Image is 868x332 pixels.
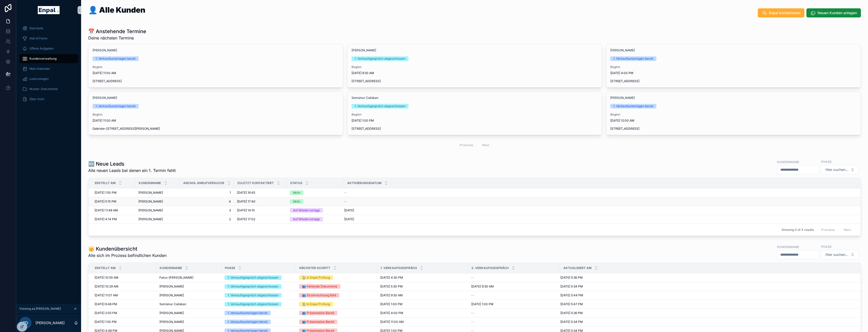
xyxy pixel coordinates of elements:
span: [DATE] 4:14 PM [95,217,117,221]
a: [DATE] 6:48 PM [95,302,153,306]
span: [PERSON_NAME] [138,200,163,204]
span: Status [290,181,302,185]
span: [DATE] 9:30 AM [380,293,403,297]
a: [DATE] 10:29 AM [95,284,153,289]
a: Über mich [19,95,78,104]
span: [PERSON_NAME] [138,217,163,221]
a: [DATE] 5:36 PM [560,276,854,280]
span: [DATE] 9:30 AM [352,71,598,75]
span: Alle sich im Prozess befindlichen Kunden [88,252,167,258]
div: 1. Verkaufsgespräch abgeschlossen [355,56,405,61]
span: Enpal kontaktieren [769,10,800,15]
a: [DATE] 1:00 PM [380,302,465,306]
span: [DATE] 11:00 AM [93,71,339,75]
a: [DATE] 1:00 PM [471,302,557,306]
a: 3 [183,208,231,212]
span: Offene Aufgaben [29,47,53,51]
span: 1. Verkaufsgespräch [380,266,417,270]
a: 1. Verkaufsunterlagen bereit [225,320,293,324]
div: 1. Verkaufsgespräch abgeschlossen [355,104,405,108]
span: Aktivierungsdatum [347,181,381,185]
a: [DATE] 5:36 PM [560,311,854,315]
a: [DATE] [344,208,854,212]
h1: 👤 Alle Kunden [88,6,145,14]
a: [PERSON_NAME] [159,311,218,315]
span: [PERSON_NAME] [352,48,376,52]
span: Hier suchen... [825,167,848,172]
div: 🏠 In Enpal Prüfung [302,275,330,280]
span: [PERSON_NAME] [159,284,184,289]
a: [DATE] 5:30 PM [380,284,465,289]
label: Kundenname [777,245,799,249]
span: [DATE] 5:34 PM [560,284,583,289]
label: Kundenname [777,160,799,164]
span: [DATE] 17:40 [237,200,255,204]
div: 1. Verkaufsgespräch abgeschlossen [228,302,279,306]
div: 1. Verkaufsunterlagen bereit [228,320,268,324]
div: Aktiv [293,199,300,204]
span: [PERSON_NAME] [138,191,163,195]
a: [DATE] 1:50 PM [95,320,153,324]
span: Mein Kalender [29,67,50,71]
span: Deine nächsten Termine [88,35,146,41]
a: 👥 Stromrechnung fehlt [299,293,374,298]
a: Muster-Dokumente [19,84,78,94]
span: Nächster Schritt [299,266,330,270]
span: [DATE] 1:00 PM [380,302,402,306]
span: [DATE] 9:30 AM [471,284,494,289]
span: Beginn [93,113,339,117]
label: Phase [821,244,832,249]
span: [DATE] 4:00 PM [610,71,857,75]
span: [DATE] 4:00 PM [380,311,403,315]
div: 1. Verkaufsgespräch abgeschlossen [228,275,279,280]
a: -- [344,191,854,195]
span: -- [344,200,347,204]
a: [DATE] 5:34 PM [560,320,854,324]
a: Kundenverwaltung [19,54,78,63]
span: Beginn [352,113,598,117]
span: [DATE] 5:47 PM [560,302,583,306]
a: [DATE] 11:00 AM [380,320,465,324]
a: 🏠 In Enpal Prüfung [299,302,374,306]
span: -- [471,276,474,280]
div: Auf Wiedervorlage [293,217,320,222]
a: Aktiv [290,190,341,195]
a: [DATE] 9:30 AM [471,284,557,289]
span: Gabriele-[STREET_ADDRESS][PERSON_NAME] [93,127,339,131]
span: Phase [225,266,235,270]
a: [DATE] 10:55 AM [95,276,153,280]
span: [DATE] 10:55 AM [95,276,118,280]
span: Showing 4 of 4 results [782,228,814,232]
a: 👥 Präsentation Bereit [299,320,374,324]
a: [DATE] 9:30 AM [380,293,465,297]
span: [PERSON_NAME] [93,96,117,100]
span: [DATE] 12:00 AM [610,119,857,123]
a: 1. Verkaufsgespräch abgeschlossen [225,293,293,298]
span: Hall of Fame [29,36,47,40]
a: -- [471,293,557,297]
span: [STREET_ADDRESS] [352,127,598,131]
a: Falco-[PERSON_NAME] [159,276,218,280]
a: [DATE] 5:34 PM [560,284,854,289]
label: Phase [821,159,832,164]
span: Kundenname [139,181,161,185]
a: [DATE] 5:44 PM [560,293,854,297]
span: Lead anlegen [29,77,49,81]
span: [DATE] 11:00 AM [380,320,404,324]
span: [DATE] 5:36 PM [560,276,583,280]
div: 👥 Fehlende Dokumente [302,284,337,289]
span: Semsinur Caliskan [159,302,186,306]
a: Hall of Fame [19,34,78,43]
span: Semsinur Caliskan [352,96,378,100]
a: [DATE] 4:14 PM [95,217,132,221]
a: [PERSON_NAME] [138,200,177,204]
a: 1. Verkaufsgespräch abgeschlossen [225,302,293,306]
span: Erstellt Am [95,181,116,185]
span: [PERSON_NAME] [159,311,184,315]
a: Lead anlegen [19,74,78,83]
span: [DATE] 5:44 PM [560,293,583,297]
button: Select Button [821,250,859,259]
div: 1. Verkaufsunterlagen bereit [96,56,136,61]
a: Auf Wiedervorlage [290,208,341,213]
a: -- [344,200,854,204]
